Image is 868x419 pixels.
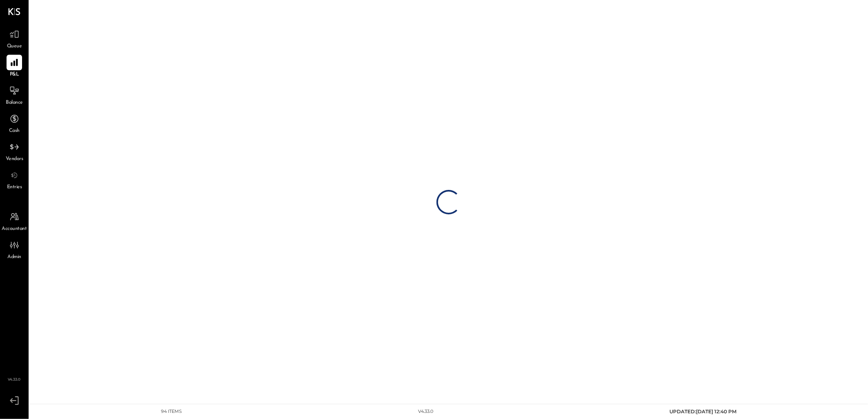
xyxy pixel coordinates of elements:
[0,167,28,191] a: Entries
[2,225,27,233] span: Accountant
[0,209,28,233] a: Accountant
[0,83,28,107] a: Balance
[10,71,19,78] span: P&L
[7,184,22,191] span: Entries
[418,408,433,415] div: v 4.33.0
[0,139,28,163] a: Vendors
[0,111,28,135] a: Cash
[6,156,23,163] span: Vendors
[6,99,23,107] span: Balance
[669,408,736,415] span: UPDATED: [DATE] 12:40 PM
[7,254,21,261] span: Admin
[0,237,28,261] a: Admin
[0,27,28,50] a: Queue
[7,43,22,50] span: Queue
[0,55,28,78] a: P&L
[9,127,20,135] span: Cash
[161,408,182,415] div: 94 items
